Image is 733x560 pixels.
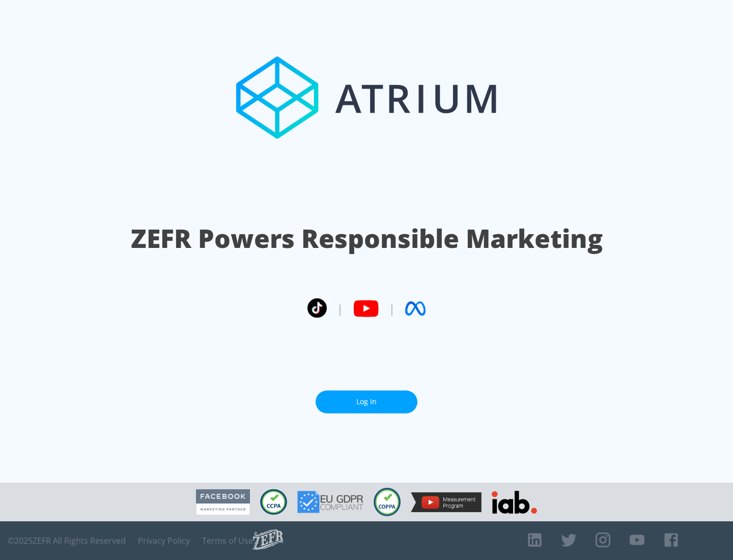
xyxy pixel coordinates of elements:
span: | [389,301,395,316]
a: Log In [316,390,417,413]
span: © 2025 ZEFR All Rights Reserved [8,536,126,546]
a: Terms of Use [202,536,253,546]
img: COPPA Compliant [374,488,401,516]
img: IAB [492,491,537,514]
img: Facebook Marketing Partner [196,489,250,515]
img: CCPA Compliant [260,489,287,515]
h1: ZEFR Powers Responsible Marketing [131,221,603,256]
span: | [337,301,343,316]
img: YouTube Measurement Program [411,492,482,512]
a: Privacy Policy [138,536,190,546]
img: GDPR Compliant [297,491,363,513]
